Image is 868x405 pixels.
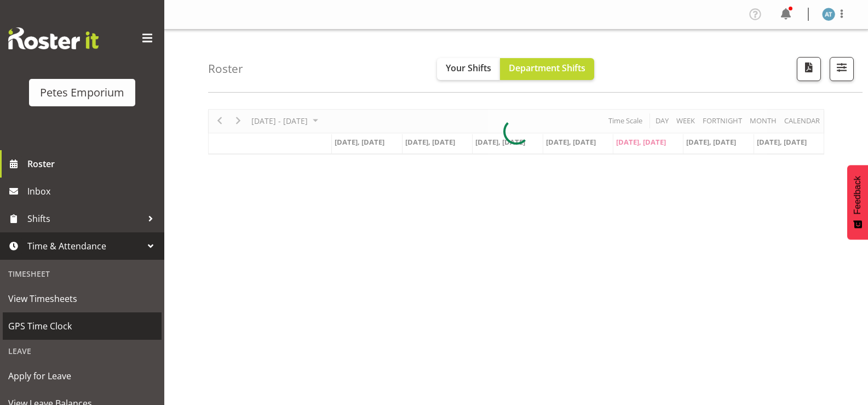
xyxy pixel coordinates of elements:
[446,62,491,74] span: Your Shifts
[853,176,863,214] span: Feedback
[208,62,243,75] h4: Roster
[3,340,162,362] div: Leave
[3,263,162,285] div: Timesheet
[8,27,99,49] img: Rosterit website logo
[847,165,868,239] button: Feedback - Show survey
[3,362,162,390] a: Apply for Leave
[830,57,854,81] button: Filter Shifts
[27,183,159,199] span: Inbox
[3,285,162,312] a: View Timesheets
[437,58,500,80] button: Your Shifts
[40,84,124,101] div: Petes Emporium
[822,8,835,21] img: alex-micheal-taniwha5364.jpg
[27,238,142,254] span: Time & Attendance
[3,312,162,340] a: GPS Time Clock
[27,156,159,172] span: Roster
[509,62,585,74] span: Department Shifts
[8,318,156,334] span: GPS Time Clock
[8,290,156,307] span: View Timesheets
[8,368,156,384] span: Apply for Leave
[500,58,594,80] button: Department Shifts
[27,210,142,227] span: Shifts
[797,57,821,81] button: Download a PDF of the roster according to the set date range.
